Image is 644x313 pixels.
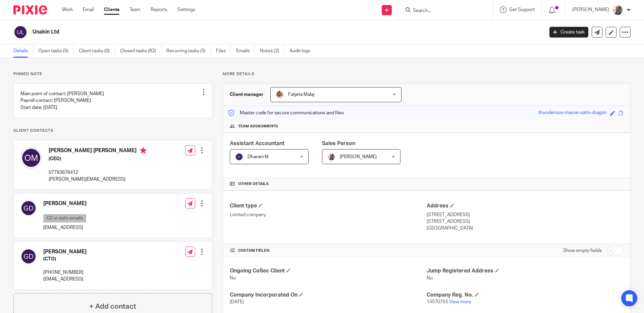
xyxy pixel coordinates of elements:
h4: Client type [230,202,427,209]
a: Audit logs [289,45,315,58]
a: Emails [236,45,255,58]
h3: Client manager [230,91,264,98]
a: Open tasks (5) [38,45,74,58]
img: svg%3E [20,147,42,169]
span: Team assignments [238,124,278,129]
h2: Unakin Ltd [33,28,438,36]
h4: [PERSON_NAME] [43,248,87,255]
a: Create task [549,27,588,38]
span: No [427,276,433,280]
img: svg%3E [235,153,243,161]
h4: Ongoing CoSec Client [230,267,427,274]
h4: CUSTOM FIELDS [230,248,427,253]
p: [GEOGRAPHIC_DATA] [427,225,624,232]
span: Sales Person [322,141,355,146]
p: 07793676412 [49,169,147,176]
a: Recurring tasks (5) [166,45,211,58]
img: Matt%20Circle.png [612,5,623,15]
i: Primary [140,147,147,154]
span: Dharani M [248,154,269,159]
p: [PERSON_NAME] [572,6,609,13]
p: Limited company [230,211,427,218]
h4: Company Reg. No. [427,292,624,299]
a: Notes (2) [260,45,284,58]
h5: (CTO) [43,256,87,262]
p: Master code for secure communications and files [228,110,344,116]
p: [PHONE_NUMBER] [43,269,87,276]
h4: + Add contact [89,301,136,312]
img: Pixie [13,5,47,14]
img: Matt%20Circle.png [327,153,335,161]
a: Team [129,6,141,13]
h5: (CEO) [49,155,147,162]
p: [STREET_ADDRESS] [427,211,624,218]
h4: [PERSON_NAME] [43,200,88,207]
a: View more [449,300,471,304]
span: Get Support [509,7,535,12]
p: [STREET_ADDRESS] [427,218,624,225]
span: Other details [238,181,269,187]
a: Reports [151,6,167,13]
h4: [PERSON_NAME] [PERSON_NAME] [49,147,147,155]
img: MicrosoftTeams-image%20(5).png [276,90,284,99]
h4: Company Incorporated On [230,292,427,299]
p: [EMAIL_ADDRESS] [43,224,88,231]
a: Client tasks (0) [79,45,115,58]
p: Pinned note [13,71,212,77]
p: More details [223,71,631,77]
p: [PERSON_NAME][EMAIL_ADDRESS] [49,176,147,183]
span: 14570755 [427,300,448,304]
div: thunderous-mauve-satin-dragon [538,109,607,117]
img: svg%3E [20,200,37,216]
img: svg%3E [13,25,28,39]
span: Fatjeta Malaj [288,92,314,97]
h4: Jump Registered Address [427,267,624,274]
span: Assistant Accountant [230,141,284,146]
label: Show empty fields [563,247,602,254]
p: [EMAIL_ADDRESS] [43,276,87,283]
a: Details [13,45,33,58]
p: Client contacts [13,128,212,133]
h4: Address [427,202,624,209]
span: [PERSON_NAME] [340,154,377,159]
img: svg%3E [20,248,37,264]
a: Settings [177,6,195,13]
a: Email [83,6,94,13]
a: Clients [104,6,119,13]
input: Search [412,8,473,14]
p: CC in auto emails [43,214,86,223]
span: [DATE] [230,300,244,304]
a: Files [216,45,231,58]
a: Work [62,6,73,13]
span: No [230,276,236,280]
a: Closed tasks (82) [120,45,161,58]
